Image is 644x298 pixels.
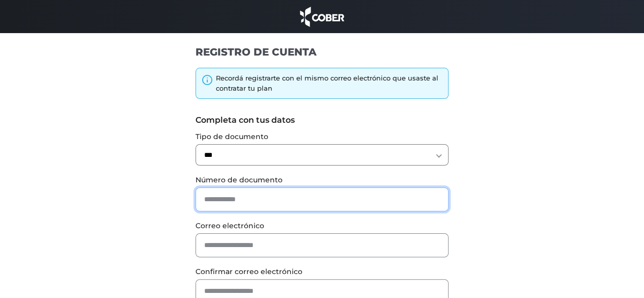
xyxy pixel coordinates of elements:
h1: REGISTRO DE CUENTA [195,45,449,59]
img: cober_marca.png [297,5,347,28]
label: Completa con tus datos [195,114,449,126]
div: Recordá registrarte con el mismo correo electrónico que usaste al contratar tu plan [216,73,443,93]
label: Confirmar correo electrónico [195,266,449,277]
label: Número de documento [195,175,449,185]
label: Tipo de documento [195,131,449,142]
label: Correo electrónico [195,221,449,231]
